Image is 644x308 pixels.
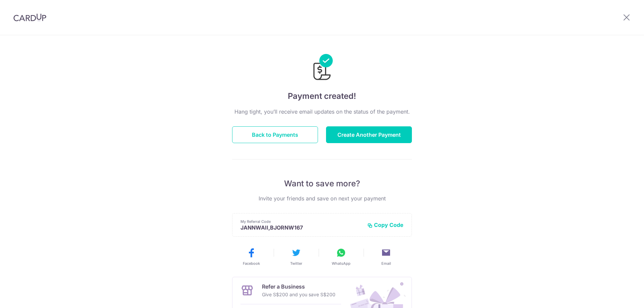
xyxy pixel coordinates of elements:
[240,224,362,231] p: JANNWAII,BJORNW167
[232,178,412,189] p: Want to save more?
[321,247,361,266] button: WhatsApp
[232,126,318,143] button: Back to Payments
[276,247,316,266] button: Twitter
[243,261,260,266] span: Facebook
[231,247,271,266] button: Facebook
[232,90,412,102] h4: Payment created!
[240,219,362,224] p: My Referral Code
[366,247,406,266] button: Email
[262,283,335,291] p: Refer a Business
[290,261,302,266] span: Twitter
[311,54,333,82] img: Payments
[232,194,412,202] p: Invite your friends and save on next your payment
[232,108,412,116] p: Hang tight, you’ll receive email updates on the status of the payment.
[13,13,46,21] img: CardUp
[381,261,391,266] span: Email
[367,222,404,228] button: Copy Code
[332,261,351,266] span: WhatsApp
[262,291,335,299] p: Give S$200 and you save S$200
[326,126,412,143] button: Create Another Payment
